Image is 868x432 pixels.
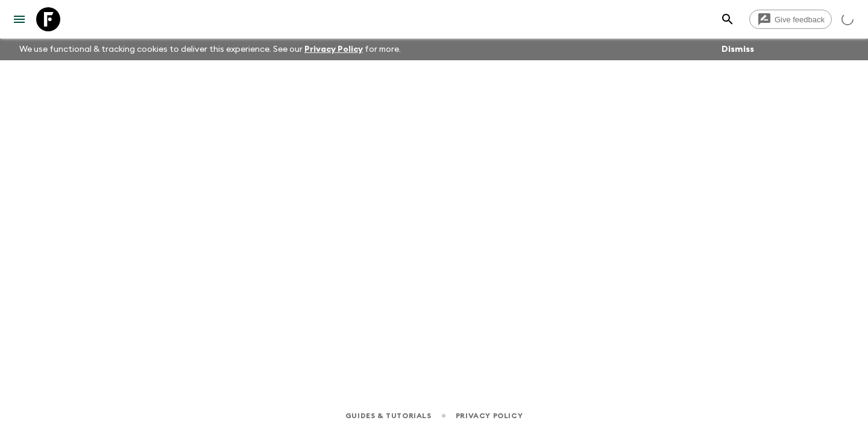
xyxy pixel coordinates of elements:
[345,409,432,422] a: Guides & Tutorials
[7,7,31,31] button: menu
[715,7,740,31] button: search adventures
[14,39,406,60] p: We use functional & tracking cookies to deliver this experience. See our for more.
[719,41,757,58] button: Dismiss
[768,15,831,24] span: Give feedback
[749,10,832,29] a: Give feedback
[304,45,363,54] a: Privacy Policy
[456,409,523,422] a: Privacy Policy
